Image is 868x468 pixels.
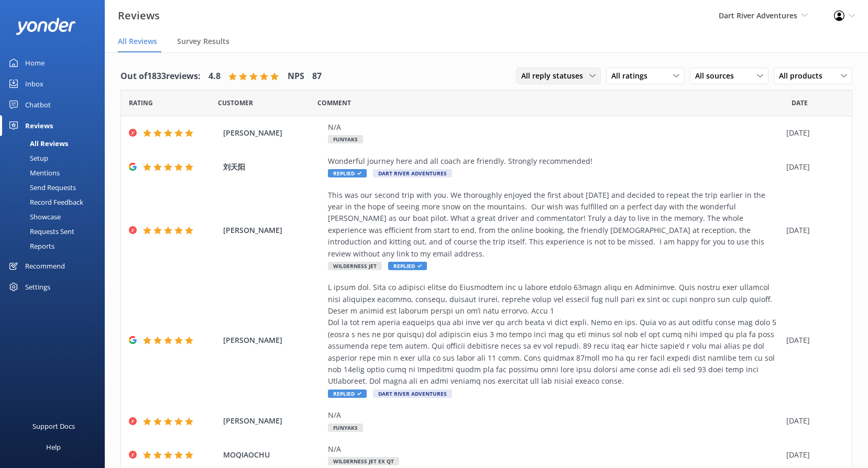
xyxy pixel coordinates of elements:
[373,169,452,177] span: Dart River Adventures
[6,180,105,195] a: Send Requests
[786,449,839,461] div: [DATE]
[328,169,367,177] span: Replied
[223,225,323,236] span: [PERSON_NAME]
[317,98,351,108] span: Question
[6,209,61,224] div: Showcase
[6,151,48,165] div: Setup
[16,18,76,35] img: yonder-white-logo.png
[328,135,363,143] span: Funyaks
[32,416,75,437] div: Support Docs
[223,335,323,346] span: [PERSON_NAME]
[6,165,105,180] a: Mentions
[25,255,65,276] div: Recommend
[6,224,105,239] a: Requests Sent
[786,415,839,427] div: [DATE]
[328,121,781,133] div: N/A
[786,225,839,236] div: [DATE]
[6,224,74,239] div: Requests Sent
[6,239,105,253] a: Reports
[6,136,68,151] div: All Reviews
[328,443,781,455] div: N/A
[6,151,105,165] a: Setup
[6,180,76,195] div: Send Requests
[223,161,323,173] span: 刘天阳
[6,165,60,180] div: Mentions
[177,36,229,47] span: Survey Results
[129,98,153,108] span: Date
[388,262,427,270] span: Replied
[208,70,221,83] h4: 4.8
[6,239,54,253] div: Reports
[328,409,781,421] div: N/A
[223,127,323,139] span: [PERSON_NAME]
[786,127,839,139] div: [DATE]
[25,73,43,94] div: Inbox
[25,276,50,297] div: Settings
[792,98,808,108] span: Date
[786,161,839,173] div: [DATE]
[328,155,781,167] div: Wonderful journey here and all coach are friendly. Strongly recommended!
[25,115,53,136] div: Reviews
[25,52,45,73] div: Home
[6,209,105,224] a: Showcase
[288,70,304,83] h4: NPS
[120,70,201,83] h4: Out of 1833 reviews:
[223,449,323,461] span: MOQIAOCHU
[611,70,654,82] span: All ratings
[328,282,781,387] div: L ipsum dol. Sita co adipisci elitse do Eiusmodtem inc u labore etdolo 63magn aliqu en Adminimve....
[328,424,363,432] span: Funyaks
[6,136,105,151] a: All Reviews
[328,262,382,270] span: Wilderness Jet
[328,190,781,260] div: This was our second trip with you. We thoroughly enjoyed the first about [DATE] and decided to re...
[118,7,160,24] h3: Reviews
[786,335,839,346] div: [DATE]
[6,195,105,209] a: Record Feedback
[779,70,829,82] span: All products
[6,195,83,209] div: Record Feedback
[695,70,740,82] span: All sources
[373,389,452,398] span: Dart River Adventures
[118,36,157,47] span: All Reviews
[328,389,367,398] span: Replied
[223,415,323,427] span: [PERSON_NAME]
[25,94,51,115] div: Chatbot
[218,98,253,108] span: Date
[521,70,589,82] span: All reply statuses
[46,437,61,458] div: Help
[719,10,797,20] span: Dart River Adventures
[312,70,322,83] h4: 87
[328,457,399,465] span: Wilderness Jet ex QT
